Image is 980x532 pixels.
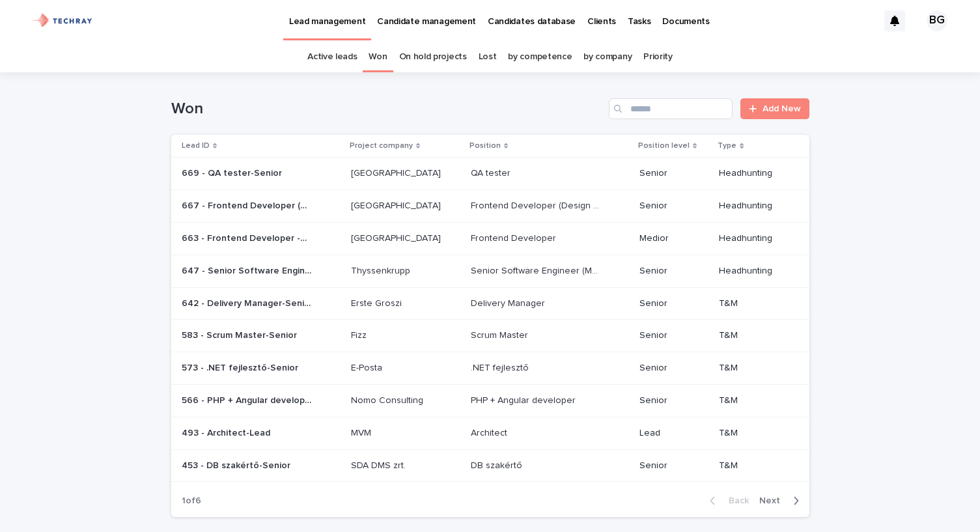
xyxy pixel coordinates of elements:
[171,485,212,517] p: 1 of 6
[719,168,788,179] p: Headhunting
[351,393,426,406] p: Nomo Consulting
[508,42,572,72] a: by competence
[927,10,947,31] div: BG
[471,328,531,341] p: Scrum Master
[171,190,809,223] tr: 667 - Frontend Developer (Design Systems focus) TypeScript, React Next.js-Senior667 - Frontend De...
[471,231,559,244] p: Frontend Developer
[763,104,801,113] span: Add New
[719,428,788,439] p: T&M
[351,458,408,471] p: SDA DMS zrt.
[351,231,443,244] p: [GEOGRAPHIC_DATA]
[351,263,413,277] p: Thyssenkrupp
[740,98,809,119] a: Add New
[471,165,513,179] p: QA tester
[307,42,357,72] a: Active leads
[351,360,385,374] p: E-Posta
[171,384,809,417] tr: 566 - PHP + Angular developer-Senior566 - PHP + Angular developer-Senior Nomo ConsultingNomo Cons...
[719,330,788,341] p: T&M
[639,395,708,406] p: Senior
[351,328,369,341] p: Fizz
[639,363,708,374] p: Senior
[182,165,285,179] p: 669 - QA tester-Senior
[399,42,467,72] a: On hold projects
[471,360,531,374] p: .NET fejlesztő
[471,425,510,439] p: Architect
[182,296,315,309] p: 642 - Delivery Manager-Senior
[351,165,443,179] p: [GEOGRAPHIC_DATA]
[171,352,809,385] tr: 573 - .NET fejlesztő-Senior573 - .NET fejlesztő-Senior E-PostaE-Posta .NET fejlesztő.NET fejleszt...
[718,139,736,153] p: Type
[182,360,301,374] p: 573 - .NET fejlesztő-Senior
[479,42,497,72] a: Lost
[350,139,413,153] p: Project company
[719,233,788,244] p: Headhunting
[171,158,809,190] tr: 669 - QA tester-Senior669 - QA tester-Senior [GEOGRAPHIC_DATA][GEOGRAPHIC_DATA] QA testerQA teste...
[171,100,604,119] h1: Won
[351,198,443,212] p: [GEOGRAPHIC_DATA]
[351,296,404,309] p: Erste Groszi
[719,298,788,309] p: T&M
[759,496,788,505] span: Next
[171,449,809,482] tr: 453 - DB szakértő-Senior453 - DB szakértő-Senior SDA DMS zrt.SDA DMS zrt. DB szakértőDB szakértő ...
[719,201,788,212] p: Headhunting
[182,425,273,439] p: 493 - Architect-Lead
[719,395,788,406] p: T&M
[643,42,673,72] a: Priority
[182,231,315,244] p: 663 - Frontend Developer -Medior
[719,460,788,471] p: T&M
[754,495,809,507] button: Next
[182,393,315,406] p: 566 - PHP + Angular developer-Senior
[639,233,708,244] p: Medior
[471,263,604,277] p: Senior Software Engineer (MOM Java)
[639,428,708,439] p: Lead
[699,495,754,507] button: Back
[171,255,809,287] tr: 647 - Senior Software Engineer (MOM Java) -Senior647 - Senior Software Engineer (MOM Java) -Senio...
[171,287,809,320] tr: 642 - Delivery Manager-Senior642 - Delivery Manager-Senior Erste GrosziErste Groszi Delivery Mana...
[639,201,708,212] p: Senior
[639,266,708,277] p: Senior
[719,363,788,374] p: T&M
[639,330,708,341] p: Senior
[471,198,604,212] p: Frontend Developer (Design Systems focus) TypeScript, React Next.js
[26,8,98,34] img: xG6Muz3VQV2JDbePcW7p
[171,417,809,449] tr: 493 - Architect-Lead493 - Architect-Lead MVMMVM ArchitectArchitect LeadT&M
[471,458,525,471] p: DB szakértő
[471,296,548,309] p: Delivery Manager
[583,42,632,72] a: by company
[182,263,315,277] p: 647 - Senior Software Engineer (MOM Java) -Senior
[639,460,708,471] p: Senior
[351,425,374,439] p: MVM
[469,139,501,153] p: Position
[639,298,708,309] p: Senior
[719,266,788,277] p: Headhunting
[721,496,749,505] span: Back
[171,222,809,255] tr: 663 - Frontend Developer -Medior663 - Frontend Developer -Medior [GEOGRAPHIC_DATA][GEOGRAPHIC_DAT...
[182,328,300,341] p: 583 - Scrum Master-Senior
[638,139,690,153] p: Position level
[639,168,708,179] p: Senior
[471,393,578,406] p: PHP + Angular developer
[171,320,809,352] tr: 583 - Scrum Master-Senior583 - Scrum Master-Senior FizzFizz Scrum MasterScrum Master SeniorT&M
[182,458,293,471] p: 453 - DB szakértő-Senior
[182,198,315,212] p: 667 - Frontend Developer (Design Systems focus) TypeScript, React Next.js-Senior
[609,98,733,119] input: Search
[369,42,387,72] a: Won
[182,139,210,153] p: Lead ID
